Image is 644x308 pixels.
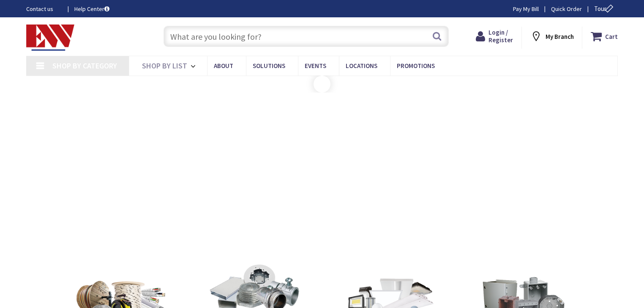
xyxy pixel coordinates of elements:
[476,29,513,44] a: Login / Register
[551,5,582,13] a: Quick Order
[594,5,616,13] span: Tour
[591,29,618,44] a: Cart
[26,25,74,51] img: Electrical Wholesalers, Inc.
[253,62,285,70] span: Solutions
[52,61,117,71] span: Shop By Category
[26,5,61,13] a: Contact us
[513,5,539,13] a: Pay My Bill
[74,5,109,13] a: Help Center
[546,33,574,41] strong: My Branch
[605,29,618,44] strong: Cart
[488,28,513,44] span: Login / Register
[346,62,377,70] span: Locations
[214,62,233,70] span: About
[397,62,435,70] span: Promotions
[164,26,449,47] input: What are you looking for?
[142,61,187,71] span: Shop By List
[305,62,326,70] span: Events
[530,29,574,44] div: My Branch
